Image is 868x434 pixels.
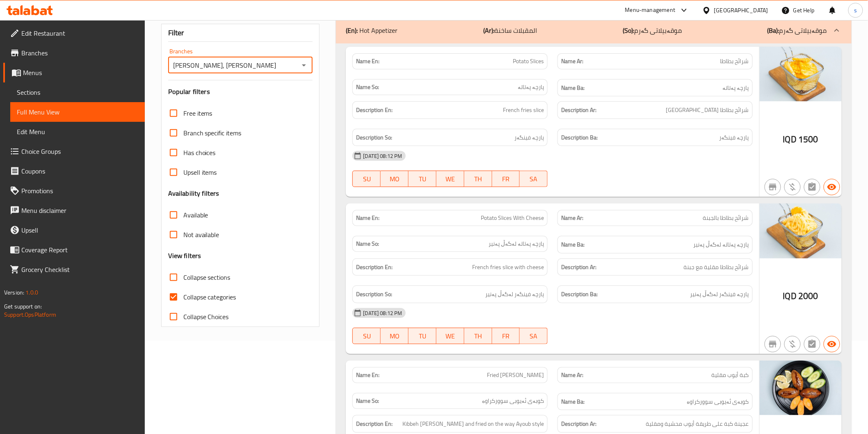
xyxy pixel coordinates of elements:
[623,24,634,37] b: (So):
[3,63,145,82] a: Menus
[183,148,216,158] span: Has choices
[183,292,236,302] span: Collapse categories
[514,132,544,143] span: پارچە فینگەر
[168,87,313,96] h3: Popular filters
[464,328,492,344] button: TH
[472,262,544,272] span: French fries slice with cheese
[804,179,820,195] button: Not has choices
[23,68,138,78] span: Menus
[684,262,749,272] span: شرائح بطاطا مقلية مع جبنة
[336,17,851,43] div: (En): Hot Appetizer(Ar):المقبلات ساخنة(So):موقەبیلاتی گەرم(Ba):موقەبیلاتی گەرم
[561,240,585,250] strong: Name Ba:
[561,83,585,93] strong: Name Ba:
[483,24,494,37] b: (Ar):
[356,262,393,272] strong: Description En:
[714,6,768,15] div: [GEOGRAPHIC_DATA]
[436,171,464,187] button: WE
[381,171,409,187] button: MO
[824,336,840,352] button: Available
[168,189,219,198] h3: Availability filters
[4,309,56,320] a: Support.OpsPlatform
[783,131,797,147] span: IQD
[3,161,145,181] a: Coupons
[481,214,544,222] span: Potato Slices With Cheese
[646,419,749,429] span: عجينة كبة على طريقة أيوب محشية ومقلية
[523,330,544,342] span: SA
[765,336,781,352] button: Not branch specific item
[798,131,818,147] span: 1500
[381,328,409,344] button: MO
[352,328,381,344] button: SU
[10,122,145,142] a: Edit Menu
[694,240,749,250] span: پارچە پەتاتە لەگەڵ پەنیر
[520,171,548,187] button: SA
[720,132,749,143] span: پارچە فینگەر
[824,179,840,195] button: Available
[21,245,138,255] span: Coverage Report
[183,230,219,240] span: Not available
[21,225,138,235] span: Upsell
[767,25,827,35] p: موقەبیلاتی گەرم
[4,287,24,298] span: Version:
[360,152,405,160] span: [DATE] 08:12 PM
[17,87,138,97] span: Sections
[3,260,145,279] a: Grocery Checklist
[784,336,801,352] button: Purchased item
[412,330,433,342] span: TU
[183,108,212,118] span: Free items
[10,82,145,102] a: Sections
[21,206,138,215] span: Menu disclaimer
[356,83,379,91] strong: Name So:
[356,419,393,429] strong: Description En:
[21,186,138,196] span: Promotions
[3,142,145,161] a: Choice Groups
[520,328,548,344] button: SA
[360,309,405,317] span: [DATE] 08:12 PM
[464,171,492,187] button: TH
[384,173,405,185] span: MO
[783,288,797,304] span: IQD
[561,289,598,299] strong: Description Ba:
[346,24,358,37] b: (En):
[3,201,145,220] a: Menu disclaimer
[356,214,379,222] strong: Name En:
[804,336,820,352] button: Not has choices
[21,48,138,58] span: Branches
[561,371,583,379] strong: Name Ar:
[690,289,749,299] span: پارچە فینگەر لەگەڵ پەنیر
[183,210,208,220] span: Available
[356,173,377,185] span: SU
[483,25,537,35] p: المقبلات ساخنة
[561,262,596,272] strong: Description Ar:
[4,301,42,312] span: Get support on:
[356,397,379,405] strong: Name So:
[784,179,801,195] button: Purchased item
[854,6,857,15] span: s
[356,132,392,143] strong: Description So:
[346,25,397,35] p: Hot Appetizer
[21,265,138,274] span: Grocery Checklist
[25,287,38,298] span: 1.0.0
[485,289,544,299] span: پارچە فینگەر لەگەڵ پەنیر
[503,105,544,115] span: French fries slice
[409,328,436,344] button: TU
[3,220,145,240] a: Upsell
[468,173,489,185] span: TH
[168,24,313,42] div: Filter
[356,240,379,248] strong: Name So:
[402,419,544,429] span: Kibbeh dough mahshi and fried on the way Ayoub style
[409,171,436,187] button: TU
[767,24,779,37] b: (Ba):
[440,173,461,185] span: WE
[492,328,520,344] button: FR
[356,371,379,379] strong: Name En:
[3,181,145,201] a: Promotions
[440,330,461,342] span: WE
[496,330,517,342] span: FR
[518,83,544,91] span: پارچە پەتاتە
[623,25,682,35] p: موقەبیلاتی گەرم
[760,203,842,258] img: Ayoub_2_%D8%B4%D8%B1%D8%A7%D8%A6%D8%AD_%D8%A7%D9%84%D8%A8%D8%B7%D8%A7%D8%B7%D8%A7_%D8%A8%D8%A7%D9...
[561,132,598,143] strong: Description Ba:
[21,28,138,38] span: Edit Restaurant
[21,146,138,156] span: Choice Groups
